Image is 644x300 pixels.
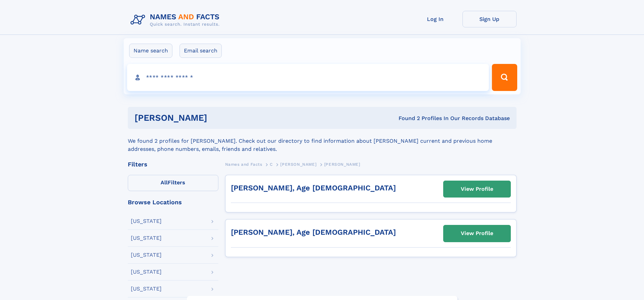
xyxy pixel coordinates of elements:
label: Filters [128,175,218,191]
div: [US_STATE] [131,218,162,224]
div: Filters [128,161,218,167]
button: Search Button [492,64,517,91]
a: C [270,160,273,168]
label: Email search [180,44,222,58]
a: View Profile [444,181,510,197]
span: [PERSON_NAME] [280,162,316,167]
a: [PERSON_NAME], Age [DEMOGRAPHIC_DATA] [231,184,396,192]
span: All [161,179,168,186]
label: Name search [129,44,172,58]
span: [PERSON_NAME] [324,162,360,167]
a: Sign Up [462,11,517,27]
h1: [PERSON_NAME] [135,114,303,122]
div: View Profile [461,226,493,241]
div: Browse Locations [128,199,218,205]
a: [PERSON_NAME], Age [DEMOGRAPHIC_DATA] [231,228,396,236]
img: Logo Names and Facts [128,11,225,29]
a: Log In [408,11,462,27]
div: [US_STATE] [131,286,162,292]
input: search input [127,64,489,91]
div: [US_STATE] [131,252,162,258]
div: We found 2 profiles for [PERSON_NAME]. Check out our directory to find information about [PERSON_... [128,129,517,153]
div: [US_STATE] [131,235,162,241]
div: View Profile [461,181,493,197]
div: Found 2 Profiles In Our Records Database [303,115,510,122]
a: Names and Facts [225,160,262,168]
span: C [270,162,273,167]
div: [US_STATE] [131,269,162,275]
a: View Profile [444,225,510,241]
a: [PERSON_NAME] [280,160,316,168]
